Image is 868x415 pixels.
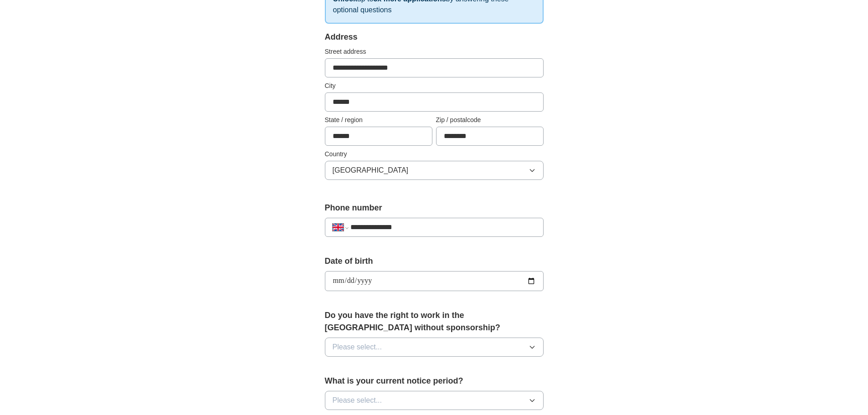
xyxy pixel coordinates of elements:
[325,202,544,214] label: Phone number
[333,342,382,353] span: Please select...
[436,115,544,125] label: Zip / postalcode
[325,309,544,334] label: Do you have the right to work in the [GEOGRAPHIC_DATA] without sponsorship?
[325,115,432,125] label: State / region
[325,391,544,410] button: Please select...
[333,165,409,176] span: [GEOGRAPHIC_DATA]
[325,31,544,43] div: Address
[325,338,544,357] button: Please select...
[325,149,544,159] label: Country
[325,161,544,180] button: [GEOGRAPHIC_DATA]
[325,81,544,91] label: City
[325,255,544,267] label: Date of birth
[325,47,544,56] label: Street address
[325,375,544,387] label: What is your current notice period?
[333,395,382,406] span: Please select...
